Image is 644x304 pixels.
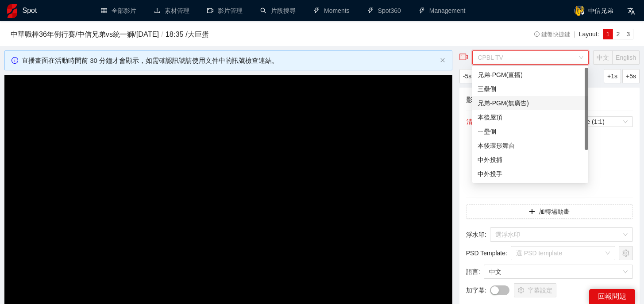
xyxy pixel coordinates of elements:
[579,31,599,38] span: Layout:
[574,5,585,16] img: avatar
[313,7,350,14] a: thunderboltMoments
[478,141,583,150] div: 本後環形舞台
[22,55,436,66] div: 直播畫面在活動時間前 30 分鐘才會顯示，如需確認訊號請使用文件中的訊號檢查連結。
[529,208,535,215] span: plus
[463,71,471,81] span: -5s
[260,7,296,14] a: search片段搜尋
[466,116,479,127] button: 清除
[470,171,629,181] div: 無此資料
[7,4,17,18] img: logo
[626,31,630,38] span: 3
[622,69,640,83] button: +5s
[626,71,636,81] span: +5s
[466,285,486,295] span: 加字幕 :
[466,230,486,239] span: 浮水印 :
[478,112,583,122] div: 本後屋頂
[207,7,243,14] a: video-camera影片管理
[466,248,507,258] span: PSD Template :
[478,98,583,108] div: 兄弟-PGM(無廣告)
[478,169,583,179] div: 中外投手
[478,155,583,165] div: 中外投捕
[607,71,617,81] span: +1s
[466,204,633,219] button: plus加轉場動畫
[478,127,583,136] div: ㄧ壘側
[489,265,628,278] span: 中文
[589,289,635,304] div: 回報問題
[440,58,445,63] span: close
[597,54,609,61] span: 中文
[574,31,575,38] span: |
[606,31,610,38] span: 1
[514,283,556,297] button: setting字幕設定
[12,57,18,64] span: info-circle
[159,30,166,38] span: /
[478,51,583,64] span: CPBL TV
[616,54,636,61] span: English
[367,7,401,14] a: thunderboltSpot360
[619,246,633,260] button: setting
[616,31,620,38] span: 2
[459,53,468,62] span: video-camera
[570,117,629,127] span: Square (1:1)
[459,69,475,83] button: -5s
[534,31,540,37] span: info-circle
[534,31,570,38] span: 鍵盤快捷鍵
[154,7,189,14] a: upload素材管理
[478,84,583,94] div: 三壘側
[101,7,136,14] a: table全部影片
[440,58,445,63] button: close
[466,267,480,277] span: 語言 :
[419,7,466,14] a: thunderboltManagement
[466,94,633,105] h4: 影片剪輯區
[604,69,621,83] button: +1s
[11,29,487,40] h3: 中華職棒36年例行賽 / 中信兄弟 vs 統一獅 / [DATE] 18:35 / 大巨蛋
[478,70,583,80] div: 兄弟-PGM(直播)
